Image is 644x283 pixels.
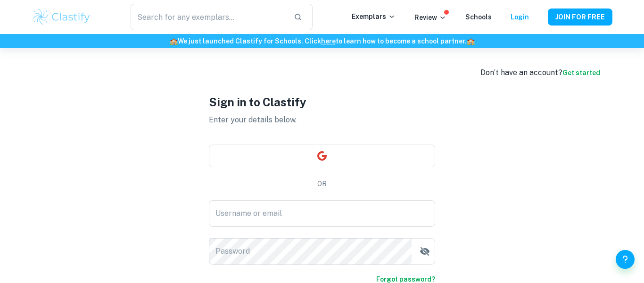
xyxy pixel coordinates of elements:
[170,37,178,45] span: 🏫
[352,11,396,22] p: Exemplars
[209,94,435,111] h1: Sign in to Clastify
[414,12,446,23] p: Review
[2,36,642,46] h6: We just launched Clastify for Schools. Click to learn how to become a school partner.
[562,69,600,77] a: Get started
[480,67,600,78] div: Don’t have an account?
[467,37,475,45] span: 🏫
[321,37,336,45] a: here
[131,4,286,30] input: Search for any exemplars...
[616,250,635,269] button: Help and Feedback
[465,13,492,21] a: Schools
[511,13,529,21] a: Login
[317,179,327,189] p: OR
[548,9,612,26] button: JOIN FOR FREE
[209,114,435,126] p: Enter your details below.
[32,8,91,26] img: Clastify logo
